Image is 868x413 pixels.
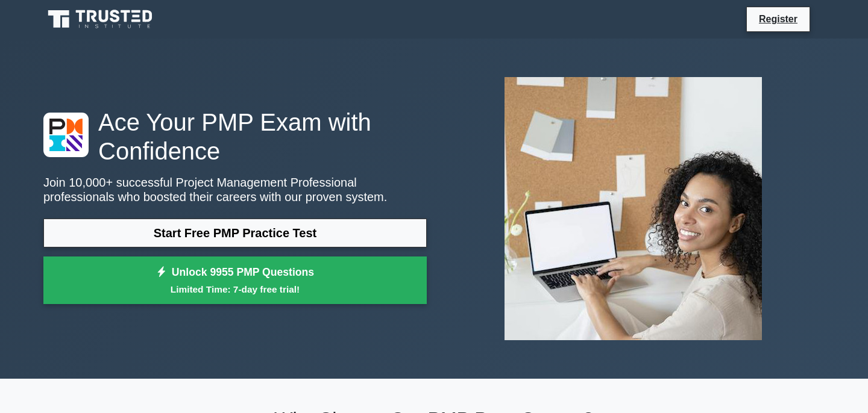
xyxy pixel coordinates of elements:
a: Start Free PMP Practice Test [43,219,427,247]
a: Register [752,11,805,26]
h1: Ace Your PMP Exam with Confidence [43,108,427,166]
small: Limited Time: 7-day free trial! [58,282,412,296]
p: Join 10,000+ successful Project Management Professional professionals who boosted their careers w... [43,175,427,204]
a: Unlock 9955 PMP QuestionsLimited Time: 7-day free trial! [43,256,427,305]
